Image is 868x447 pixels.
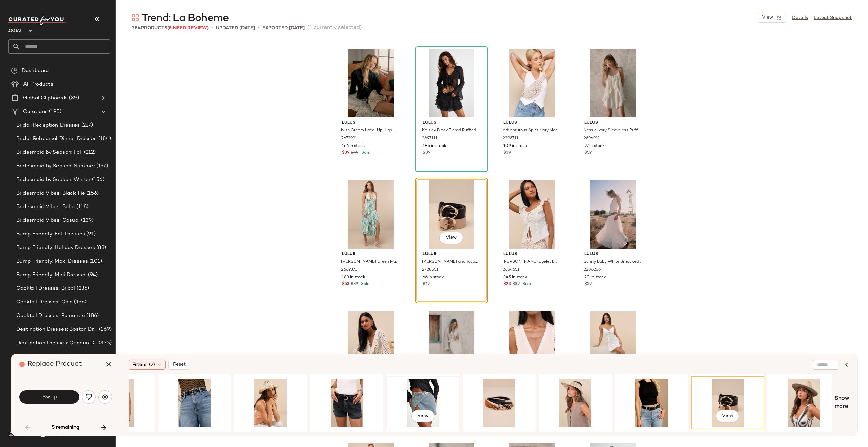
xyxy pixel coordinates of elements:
span: 284 [132,26,141,31]
span: $39 [512,281,520,287]
span: $59 [584,281,592,287]
span: Show more [835,395,849,411]
span: 20 in stock [584,275,606,281]
span: Destination Dresses: [US_STATE] Dresses [16,353,98,361]
span: Lulus [423,120,480,126]
span: Curations [23,108,48,116]
span: Bump Friendly: Holiday Dresses [16,244,95,252]
img: 12898161_2672991.jpg [336,49,405,117]
span: 109 in stock [503,143,527,149]
img: 12897741_2660311.jpg [417,311,486,380]
span: 2672991 [341,136,357,142]
span: Global Clipboards [23,94,68,102]
span: $39 [423,150,430,156]
p: updated [DATE] [216,24,255,32]
span: (195) [48,108,61,116]
img: svg%3e [102,394,108,400]
span: Nessie Ivory Sleeveless Ruffled Mini Dress [584,128,641,134]
img: cfy_white_logo.C9jOOHJF.svg [8,16,66,25]
span: Bridesmaid Vibes: Casual [16,217,80,225]
span: Trend: La Boheme [141,12,229,25]
span: Sunny Baby White Smocked Tiered High-Waisted Midi Skirt [584,259,641,265]
span: View [417,413,429,419]
button: Reset [168,360,190,370]
span: 2696911 [584,136,600,142]
span: View [445,235,457,241]
span: Bridesmaid by Season: Fall [16,149,83,156]
span: (118) [75,203,88,211]
span: (94) [87,271,98,279]
span: Adventurous Spirit Ivory Macrame Belt Bag [503,128,560,134]
span: Replace Product [28,361,82,368]
img: 7912001_1632216.jpg [617,379,686,427]
img: 2728551_02_front_2025-07-31.jpg [694,379,762,427]
span: (139) [80,217,94,225]
span: (39) [68,94,79,102]
span: (156) [85,189,99,197]
span: Lulus [342,251,399,258]
div: Products [132,24,209,32]
span: Cocktail Dresses: Romantic [16,312,85,320]
span: 2728551 [422,267,438,273]
img: 12898321_2286236.jpg [579,180,647,249]
img: svg%3e [8,432,14,437]
span: 166 in stock [342,143,365,149]
span: Lulus [8,23,22,35]
span: $49 [351,150,358,156]
span: Bridal: Rehearsal Dinner Dresses [16,135,97,143]
span: (236) [75,285,89,293]
span: 186 in stock [423,143,446,149]
img: svg%3e [85,394,92,400]
a: Latest Snapshot [814,14,852,21]
span: 2296711 [503,136,518,142]
span: (335) [97,339,112,347]
span: Sale [360,282,369,286]
span: $53 [342,281,349,287]
span: Nish Cream Lace-Up High-Waisted Shorts [341,128,399,134]
span: (227) [80,121,93,129]
span: $59 [584,150,592,156]
span: Lulus [342,120,399,126]
img: 2669371_02_fullbody.jpg [336,180,405,249]
span: All Products [23,81,53,88]
img: svg%3e [11,67,18,74]
span: Filters [132,361,146,368]
img: 12669281_2643671.jpg [336,311,405,380]
img: 12725321_2603231.jpg [160,379,229,427]
span: 5 remaining [52,425,79,431]
span: $39 [342,150,349,156]
span: (5 Need Review) [167,26,209,31]
span: (2) [149,361,155,368]
span: Cocktail Dresses: Bridal [16,285,75,293]
span: Reset [173,362,186,367]
a: Details [792,14,808,21]
span: Bump Friendly: Maxi Dresses [16,258,88,265]
span: Cocktail Dresses: Chic [16,298,73,306]
span: Bridal: Reception Dresses [16,121,80,129]
span: Sale [521,282,531,286]
img: 11319441_2296711.jpg [498,49,566,117]
button: View [758,13,786,23]
span: $89 [351,281,358,287]
span: (196) [73,298,86,306]
img: 2728551_02_front_2025-07-31.jpg [417,180,486,249]
span: Bridesmaid by Season: Winter [16,176,90,184]
span: (186) [85,312,99,320]
span: Swap [41,394,57,400]
span: (101) [88,258,102,265]
span: 183 in stock [342,275,365,281]
button: View [411,410,434,422]
span: (88) [95,244,106,252]
p: Exported [DATE] [262,24,305,32]
img: 2649951_01_OM.jpg [770,379,838,427]
span: $39 [503,150,511,156]
span: • [212,24,213,32]
img: 12898021_2696911.jpg [579,49,647,117]
span: 97 in stock [584,143,605,149]
span: Kaisley Black Tiered Ruffled High-Rise Mini Skirt [422,128,480,134]
img: 2702771_01_OM.jpg [498,311,566,380]
span: [PERSON_NAME] Eyelet Embroidered Button-Front Top [503,259,560,265]
span: • [258,24,260,32]
span: 345 in stock [503,275,527,281]
span: (169) [98,326,112,333]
